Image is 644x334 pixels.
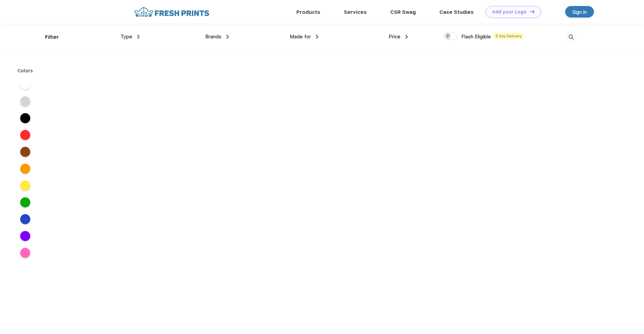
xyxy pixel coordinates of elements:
img: DT [530,10,535,13]
img: dropdown.png [316,35,318,39]
img: fo%20logo%202.webp [132,6,211,18]
span: Made for [290,34,311,40]
a: Sign in [565,6,594,18]
img: dropdown.png [137,35,140,39]
span: Price [389,34,400,40]
img: desktop_search.svg [566,32,577,43]
img: dropdown.png [226,35,229,39]
img: dropdown.png [405,35,408,39]
span: Type [120,34,132,40]
a: Products [296,9,320,15]
div: Colors [12,67,38,74]
span: Flash Eligible [461,34,491,40]
div: Filter [45,33,59,41]
div: Add your Logo [492,9,527,15]
div: Sign in [572,8,587,16]
span: Brands [205,34,221,40]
